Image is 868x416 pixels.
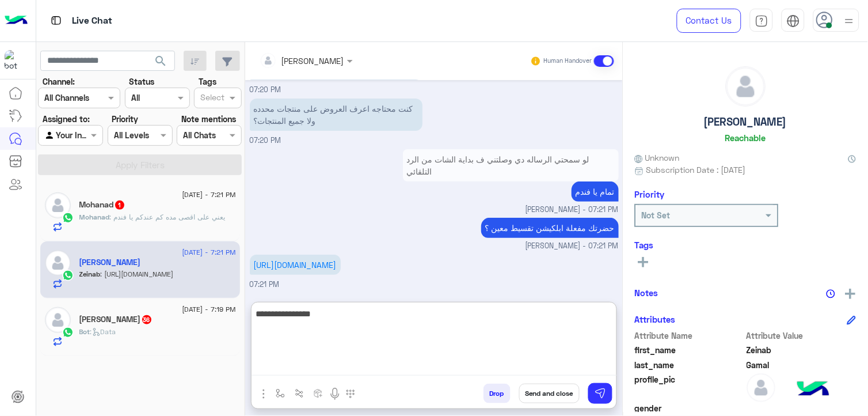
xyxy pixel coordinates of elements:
[181,113,236,125] label: Note mentions
[199,91,224,106] div: Select
[747,359,857,371] span: Gamal
[142,315,151,324] span: 36
[750,9,773,33] a: tab
[635,359,745,371] span: last_name
[314,389,323,398] img: create order
[635,373,745,400] span: profile_pic
[72,13,112,29] p: Live Chat
[309,384,328,403] button: create order
[526,205,619,215] span: [PERSON_NAME] - 07:21 PM
[846,289,856,299] img: add
[276,389,285,398] img: select flow
[787,14,800,28] img: tab
[543,56,592,66] small: Human Handover
[38,154,242,175] button: Apply Filters
[747,330,857,342] span: Attribute Value
[62,270,74,281] img: WhatsApp
[45,307,71,333] img: defaultAdmin.png
[79,315,153,324] h5: mo hassan
[79,200,125,210] h5: Mohanad
[595,388,606,399] img: send message
[182,304,235,315] span: [DATE] - 7:19 PM
[90,327,116,336] span: : Data
[295,389,304,398] img: Trigger scenario
[526,241,619,252] span: [PERSON_NAME] - 07:21 PM
[346,389,355,399] img: make a call
[43,113,90,125] label: Assigned to:
[45,192,71,218] img: defaultAdmin.png
[250,280,280,289] span: 07:21 PM
[115,201,124,210] span: 1
[705,115,787,128] h5: [PERSON_NAME]
[635,288,658,298] h6: Notes
[572,181,619,202] p: 11/9/2025, 7:21 PM
[635,314,676,324] h6: Attributes
[635,344,745,356] span: first_name
[101,270,174,278] span: https://www.facebook.com/share/p/171tXV7uXA/
[484,384,511,403] button: Drop
[747,344,857,356] span: Zeinab
[62,212,74,224] img: WhatsApp
[747,373,776,402] img: defaultAdmin.png
[199,75,216,88] label: Tags
[62,327,74,338] img: WhatsApp
[49,13,63,28] img: tab
[182,190,235,200] span: [DATE] - 7:21 PM
[79,258,141,267] h5: Zeinab Gamal
[129,75,154,88] label: Status
[250,255,341,275] p: 11/9/2025, 7:21 PM
[747,402,857,414] span: null
[79,327,90,336] span: Bot
[250,99,422,131] p: 11/9/2025, 7:20 PM
[79,213,110,221] span: Mohanad
[646,164,746,176] span: Subscription Date : [DATE]
[45,250,71,276] img: defaultAdmin.png
[726,67,766,106] img: defaultAdmin.png
[403,149,619,181] p: 11/9/2025, 7:21 PM
[43,75,75,88] label: Channel:
[842,14,856,28] img: profile
[271,384,290,403] button: select flow
[519,384,580,403] button: Send and close
[79,270,101,278] span: Zeinab
[827,289,836,298] img: notes
[635,189,665,199] h6: Priority
[635,152,680,164] span: Unknown
[5,9,28,33] img: Logo
[635,330,745,342] span: Attribute Name
[182,247,235,258] span: [DATE] - 7:21 PM
[147,51,175,75] button: search
[481,218,619,238] p: 11/9/2025, 7:21 PM
[635,402,745,414] span: gender
[110,213,226,221] span: يعني على اقصى مده كم عندكم يا فندم
[725,133,766,143] h6: Reachable
[290,384,309,403] button: Trigger scenario
[755,14,768,28] img: tab
[250,85,281,94] span: 07:20 PM
[254,260,337,270] a: [URL][DOMAIN_NAME]
[793,370,833,410] img: hulul-logo.png
[154,54,167,68] span: search
[257,387,271,401] img: send attachment
[250,136,281,145] span: 07:20 PM
[635,240,856,250] h6: Tags
[112,113,138,125] label: Priority
[677,9,741,33] a: Contact Us
[328,387,342,401] img: send voice note
[5,50,25,71] img: 1403182699927242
